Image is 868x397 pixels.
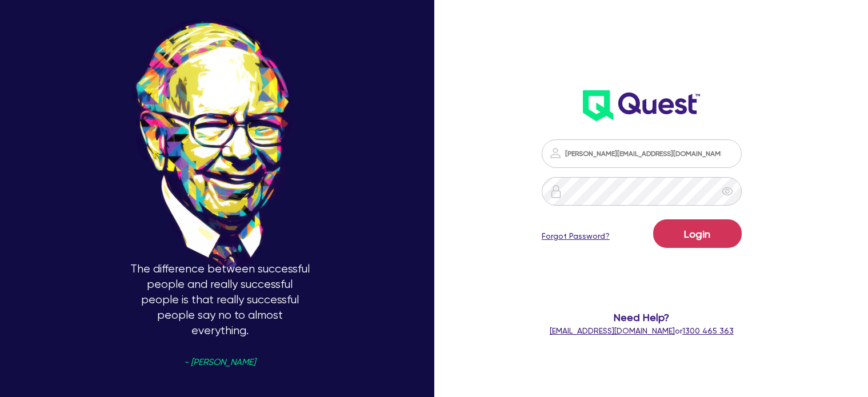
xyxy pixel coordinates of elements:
tcxspan: Call 1300 465 363 via 3CX [682,326,734,335]
a: [EMAIL_ADDRESS][DOMAIN_NAME] [550,326,675,335]
a: Forgot Password? [542,230,610,242]
img: icon-password [549,146,562,160]
span: Need Help? [529,310,754,325]
img: icon-password [549,185,563,198]
span: eye [722,186,733,197]
img: wH2k97JdezQIQAAAABJRU5ErkJggg== [583,90,700,121]
input: Email address [542,139,742,168]
span: or [550,326,734,335]
span: - [PERSON_NAME] [184,358,255,367]
button: Login [653,219,742,248]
